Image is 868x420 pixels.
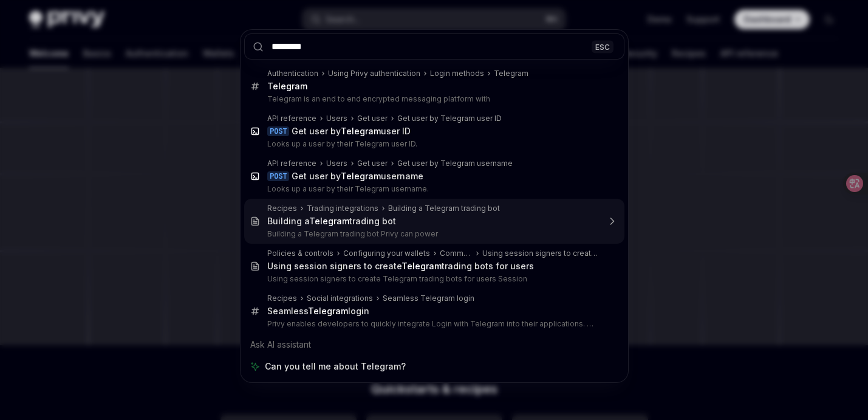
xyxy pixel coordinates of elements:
div: Get user by username [292,171,423,182]
div: Trading integrations [307,204,378,213]
div: Login methods [430,69,484,78]
p: Looks up a user by their Telegram user ID. [267,139,599,149]
b: Telegram [402,261,442,271]
span: Can you tell me about Telegram? [265,360,406,373]
div: Policies & controls [267,249,333,258]
div: Recipes [267,294,297,303]
div: Authentication [267,69,318,78]
p: Using session signers to create Telegram trading bots for users Session [267,274,599,284]
p: Privy enables developers to quickly integrate Login with Telegram into their applications. With [267,319,599,329]
div: Using session signers to create Telegram trading bots for users [482,249,598,258]
div: Get user by Telegram username [397,159,513,168]
div: Using session signers to create trading bots for users [267,261,534,272]
div: Using Privy authentication [328,69,420,78]
div: POST [267,126,289,136]
div: Users [326,114,347,123]
div: POST [267,171,289,181]
div: ESC [592,40,613,53]
b: Telegram [341,126,381,136]
b: Telegram [267,81,307,91]
p: Telegram is an end to end encrypted messaging platform with [267,94,599,104]
div: API reference [267,159,316,168]
p: Building a Telegram trading bot Privy can power [267,229,599,239]
div: Social integrations [307,294,373,303]
div: Get user [357,159,388,168]
div: Configuring your wallets [343,249,430,258]
b: Telegram [308,306,348,316]
div: Get user by Telegram user ID [397,114,502,123]
div: Building a Telegram trading bot [388,204,500,213]
div: Building a trading bot [267,216,396,227]
p: Looks up a user by their Telegram username. [267,184,599,194]
div: Seamless Telegram login [383,294,474,303]
b: Telegram [309,216,349,226]
div: Telegram [494,69,528,78]
div: Seamless login [267,306,369,317]
div: Common use cases [440,249,473,258]
div: Get user [357,114,388,123]
div: Get user by user ID [292,126,411,137]
div: Ask AI assistant [244,334,624,356]
div: Recipes [267,204,297,213]
div: Users [326,159,347,168]
div: API reference [267,114,316,123]
b: Telegram [341,171,381,181]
